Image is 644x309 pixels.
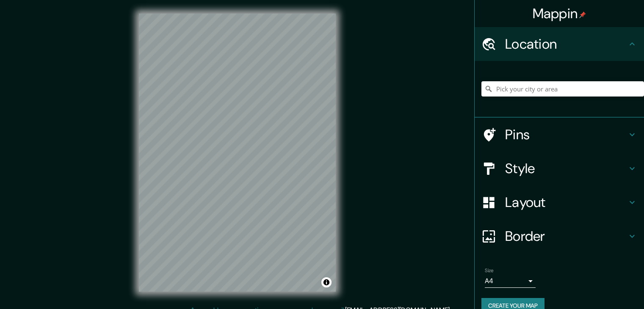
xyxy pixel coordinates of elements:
div: A4 [485,274,536,288]
h4: Style [505,160,627,177]
div: Layout [475,185,644,219]
h4: Layout [505,194,627,211]
img: pin-icon.png [579,11,586,18]
div: Location [475,27,644,61]
div: Pins [475,118,644,152]
canvas: Map [139,14,336,292]
label: Size [485,267,494,274]
h4: Mappin [533,5,586,22]
h4: Border [505,228,627,245]
input: Pick your city or area [481,81,644,97]
h4: Location [505,36,627,52]
div: Style [475,152,644,185]
h4: Pins [505,126,627,143]
div: Border [475,219,644,253]
button: Toggle attribution [321,277,332,287]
